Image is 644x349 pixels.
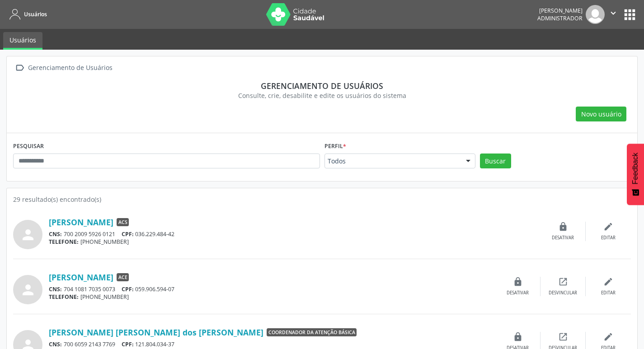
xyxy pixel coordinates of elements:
[622,7,638,23] button: apps
[608,8,618,18] i: 
[601,290,616,296] div: Editar
[267,328,357,336] span: Coordenador da Atenção Básica
[49,340,62,348] span: CNS:
[20,282,36,298] i: person
[631,153,639,184] span: Feedback
[26,61,114,74] div: Gerenciamento de Usuários
[122,230,134,238] span: CPF:
[49,238,541,246] div: [PHONE_NUMBER]
[49,293,495,301] div: [PHONE_NUMBER]
[122,285,134,293] span: CPF:
[513,277,523,287] i: lock
[324,140,346,154] label: Perfil
[627,144,644,205] button: Feedback - Mostrar pesquisa
[552,235,574,241] div: Desativar
[122,340,134,348] span: CPF:
[6,7,47,22] a: Usuários
[558,222,568,232] i: lock
[601,235,616,241] div: Editar
[20,227,36,243] i: person
[558,277,568,287] i: open_in_new
[49,327,263,337] a: [PERSON_NAME] [PERSON_NAME] dos [PERSON_NAME]
[13,195,631,204] div: 29 resultado(s) encontrado(s)
[49,238,79,246] span: TELEFONE:
[558,332,568,342] i: open_in_new
[603,277,613,287] i: edit
[49,272,113,282] a: [PERSON_NAME]
[49,293,79,301] span: TELEFONE:
[49,285,62,293] span: CNS:
[13,140,44,154] label: PESQUISAR
[537,7,583,14] div: [PERSON_NAME]
[49,285,495,293] div: 704 1081 7035 0073 059.906.594-07
[576,107,626,122] button: Novo usuário
[603,332,613,342] i: edit
[605,5,622,24] button: 
[13,61,26,74] i: 
[49,230,541,238] div: 700 2009 5926 0121 036.229.484-42
[117,273,129,281] span: ACE
[507,290,529,296] div: Desativar
[537,14,583,22] span: Administrador
[19,81,625,91] div: Gerenciamento de usuários
[24,10,47,18] span: Usuários
[603,222,613,232] i: edit
[49,217,113,227] a: [PERSON_NAME]
[19,91,625,100] div: Consulte, crie, desabilite e edite os usuários do sistema
[549,290,577,296] div: Desvincular
[117,218,129,226] span: ACS
[513,332,523,342] i: lock
[480,154,511,169] button: Buscar
[586,5,605,24] img: img
[3,32,42,50] a: Usuários
[13,61,114,74] a:  Gerenciamento de Usuários
[581,109,621,119] span: Novo usuário
[49,230,62,238] span: CNS:
[49,340,495,348] div: 700 6059 2143 7769 121.804.034-37
[328,157,457,166] span: Todos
